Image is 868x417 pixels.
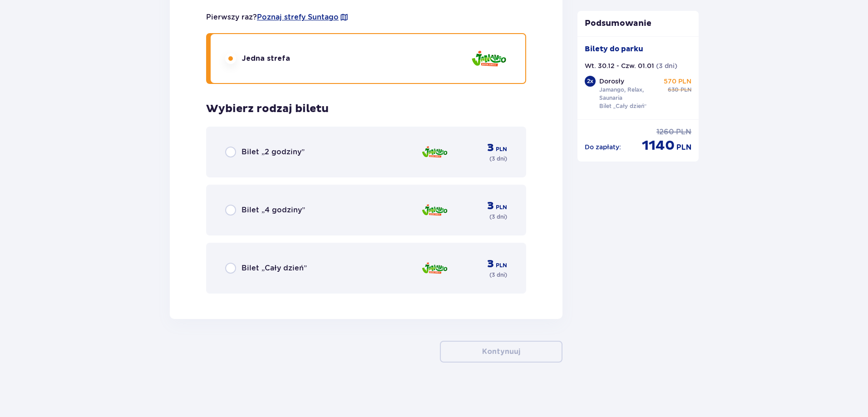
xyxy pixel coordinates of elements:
[421,259,448,278] img: zone logo
[482,347,520,357] p: Kontynuuj
[599,102,647,110] p: Bilet „Cały dzień”
[681,86,691,94] p: PLN
[257,12,339,22] a: Poznaj strefy Suntago
[489,155,507,163] p: ( 3 dni )
[487,199,494,213] p: 3
[471,46,507,72] img: zone logo
[676,142,691,152] p: PLN
[577,18,699,29] p: Podsumowanie
[489,213,507,221] p: ( 3 dni )
[496,261,507,270] p: PLN
[599,77,624,86] p: Dorosły
[440,341,562,363] button: Kontynuuj
[421,201,448,220] img: zone logo
[585,61,654,70] p: Wt. 30.12 - Czw. 01.01
[585,76,596,87] div: 2 x
[242,263,307,273] p: Bilet „Cały dzień”
[489,271,507,279] p: ( 3 dni )
[421,142,448,162] img: zone logo
[242,147,305,157] p: Bilet „2 godziny”
[487,257,494,271] p: 3
[585,44,643,54] p: Bilety do parku
[242,54,290,64] p: Jedna strefa
[599,86,662,102] p: Jamango, Relax, Saunaria
[656,127,674,137] p: 1260
[496,203,507,211] p: PLN
[668,86,679,94] p: 630
[206,12,349,22] p: Pierwszy raz?
[642,137,675,154] p: 1140
[242,205,305,215] p: Bilet „4 godziny”
[664,77,691,86] p: 570 PLN
[496,145,507,153] p: PLN
[487,141,494,155] p: 3
[206,102,329,116] p: Wybierz rodzaj biletu
[676,127,691,137] p: PLN
[656,61,677,70] p: ( 3 dni )
[585,142,621,152] p: Do zapłaty :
